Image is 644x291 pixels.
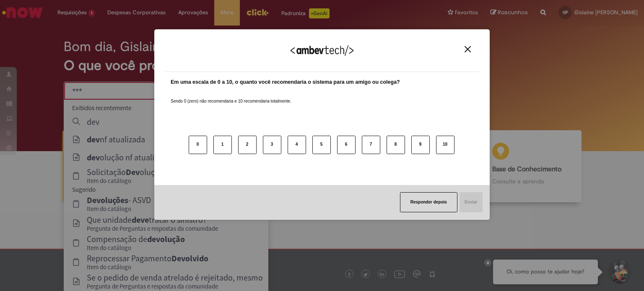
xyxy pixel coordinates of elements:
[263,136,281,154] button: 3
[436,136,454,154] button: 10
[465,46,471,52] img: Close
[189,136,207,154] button: 0
[213,136,232,154] button: 1
[411,136,430,154] button: 9
[312,136,331,154] button: 5
[171,78,400,86] label: Em uma escala de 0 a 10, o quanto você recomendaria o sistema para um amigo ou colega?
[238,136,257,154] button: 2
[291,45,353,56] img: Logo Ambevtech
[400,192,457,212] button: Responder depois
[288,136,306,154] button: 4
[362,136,380,154] button: 7
[387,136,405,154] button: 8
[171,88,291,104] label: Sendo 0 (zero) não recomendaria e 10 recomendaria totalmente.
[337,136,356,154] button: 6
[462,46,473,53] button: Close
